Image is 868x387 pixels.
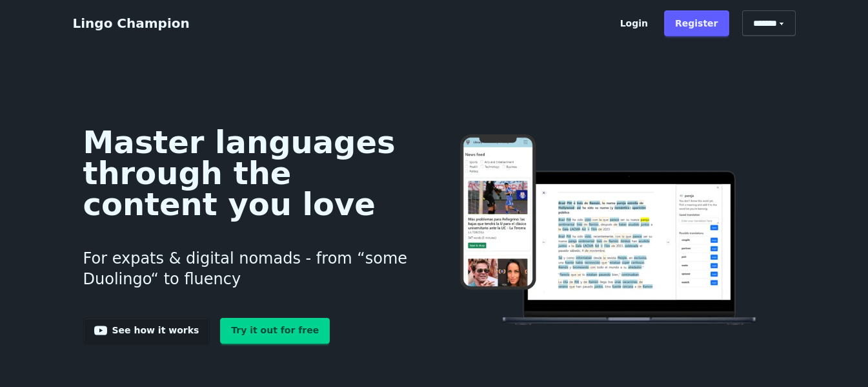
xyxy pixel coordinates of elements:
a: Try it out for free [220,318,330,344]
a: See how it works [83,318,210,344]
h1: Master languages through the content you love [83,127,414,220]
h3: For expats & digital nomads - from “some Duolingo“ to fluency [83,233,414,305]
a: Register [664,10,729,36]
a: Login [609,10,659,36]
img: Learn languages online [434,134,785,328]
a: Lingo Champion [73,16,190,31]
